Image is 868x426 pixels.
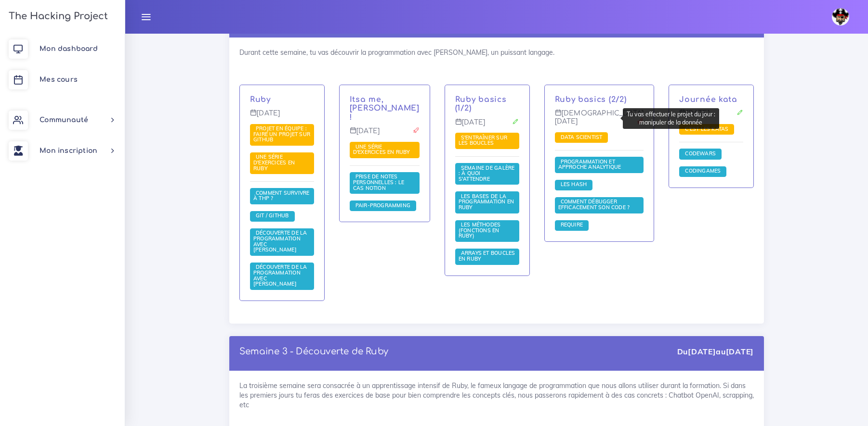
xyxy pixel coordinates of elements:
[253,263,307,287] span: Découverte de la programmation avec [PERSON_NAME]
[250,95,271,104] a: Ruby
[683,126,731,133] a: C'est les katas
[353,173,405,191] span: Prise de notes personnelles : le cas Notion
[239,347,388,356] a: Semaine 3 - Découverte de Ruby
[555,95,627,104] a: Ruby basics (2/2)
[253,230,307,253] a: Découverte de la programmation avec [PERSON_NAME]
[679,95,737,104] a: Journée kata
[253,189,309,202] span: Comment survivre à THP ?
[39,116,88,124] span: Communauté
[350,127,420,142] p: [DATE]
[677,346,754,357] div: Du au
[555,109,644,133] p: [DEMOGRAPHIC_DATA][DATE]
[558,181,590,188] span: Les Hash
[558,181,590,188] a: Les Hash
[683,168,723,175] a: Codingames
[683,167,723,174] span: Codingames
[558,198,632,211] span: Comment débugger efficacement son code ?
[350,95,420,122] a: Itsa me, [PERSON_NAME] !
[253,229,307,253] span: Découverte de la programmation avec [PERSON_NAME]
[683,150,718,157] a: Codewars
[459,250,515,263] a: Arrays et boucles en Ruby
[253,125,310,143] a: Projet en équipe : faire un projet sur Github
[353,202,413,209] a: Pair-Programming
[459,135,507,147] a: S'entraîner sur les boucles
[455,118,519,134] p: [DATE]
[726,347,754,356] strong: [DATE]
[229,38,764,324] div: Durant cette semaine, tu vas découvrir la programmation avec [PERSON_NAME], un puissant langage.
[683,150,718,157] span: Codewars
[558,222,585,228] a: Require
[253,154,295,172] a: Une série d'exercices en Ruby
[253,125,310,143] span: Projet en équipe : faire un projet sur Github
[39,45,98,52] span: Mon dashboard
[6,11,108,22] h3: The Hacking Project
[39,76,78,83] span: Mes cours
[459,221,501,239] span: Les méthodes (fonctions en Ruby)
[459,222,501,239] a: Les méthodes (fonctions en Ruby)
[832,8,849,25] img: avatar
[353,143,412,156] a: Une série d'exercices en Ruby
[253,264,307,288] a: Découverte de la programmation avec [PERSON_NAME]
[353,202,413,209] span: Pair-Programming
[558,199,632,211] a: Comment débugger efficacement son code ?
[459,134,507,147] span: S'entraîner sur les boucles
[688,347,716,356] strong: [DATE]
[253,213,291,219] a: Git / Github
[558,158,624,171] span: Programmation et approche analytique
[39,147,97,154] span: Mon inscription
[250,109,314,125] p: [DATE]
[558,134,605,140] a: Data scientist
[253,212,291,219] span: Git / Github
[623,108,719,129] div: Tu vas effectuer le projet du jour : manipuler de la donnée
[253,190,309,202] a: Comment survivre à THP ?
[459,193,514,211] span: Les bases de la programmation en Ruby
[455,95,507,113] a: Ruby basics (1/2)
[459,250,515,262] span: Arrays et boucles en Ruby
[459,193,514,211] a: Les bases de la programmation en Ruby
[459,164,515,182] a: Semaine de galère : à quoi s'attendre
[558,159,624,171] a: Programmation et approche analytique
[253,153,295,171] span: Une série d'exercices en Ruby
[353,174,405,191] a: Prise de notes personnelles : le cas Notion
